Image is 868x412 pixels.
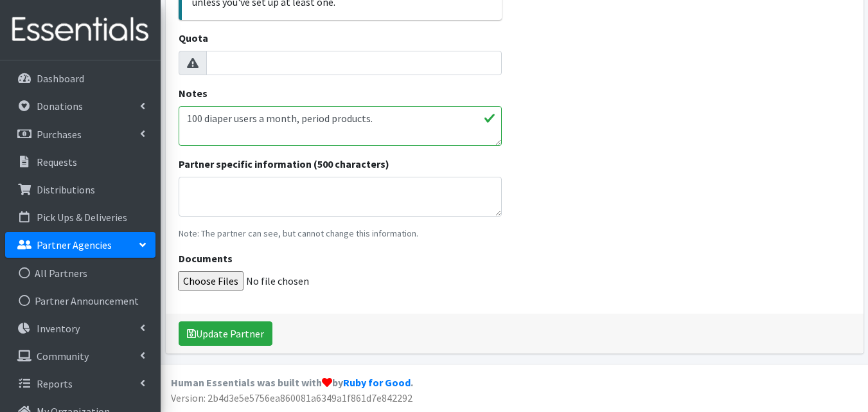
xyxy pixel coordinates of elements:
p: Partner Agencies [37,238,112,251]
p: Inventory [37,322,80,335]
a: Partner Agencies [5,232,155,258]
p: Distributions [37,183,95,196]
textarea: 100 diaper users a month, period products. [179,106,502,146]
span: Version: 2b4d3e5e5756ea860081a6349a1f861d7e842292 [171,391,412,404]
p: Donations [37,100,83,112]
a: Ruby for Good [343,376,411,389]
a: Inventory [5,316,155,341]
a: Reports [5,371,155,397]
a: Community [5,343,155,369]
p: Pick Ups & Deliveries [37,211,127,224]
label: Partner specific information (500 characters) [179,156,389,172]
label: Quota [179,30,208,46]
p: Purchases [37,128,82,141]
a: Donations [5,93,155,119]
p: Dashboard [37,72,84,85]
a: Dashboard [5,66,155,91]
label: Documents [179,251,233,266]
button: Update Partner [179,321,272,346]
label: Notes [179,85,208,101]
a: All Partners [5,260,155,286]
a: Distributions [5,177,155,202]
img: HumanEssentials [5,8,155,51]
a: Partner Announcement [5,288,155,314]
strong: Human Essentials was built with by . [171,376,413,389]
a: Pick Ups & Deliveries [5,204,155,230]
a: Purchases [5,121,155,147]
p: Community [37,350,89,363]
p: Requests [37,156,77,168]
p: Reports [37,377,73,390]
p: Note: The partner can see, but cannot change this information. [179,227,502,240]
a: Requests [5,149,155,175]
